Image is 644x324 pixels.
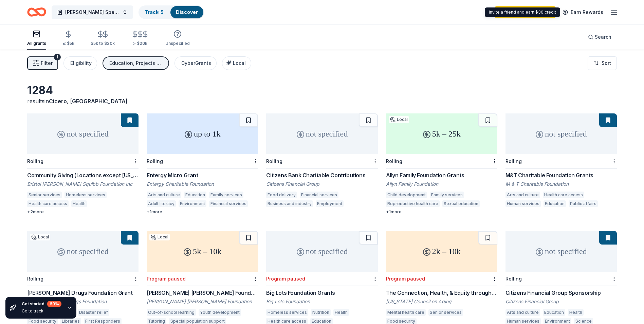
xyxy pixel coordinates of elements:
div: Financial services [300,192,338,198]
div: M&T Charitable Foundation Grants [505,171,617,179]
button: $5k to $20k [91,28,115,50]
div: Rolling [266,158,282,164]
div: Rolling [27,158,43,164]
span: Filter [41,59,53,67]
button: Education, Projects & programming [103,56,169,70]
div: Allyn Family Foundation [386,181,497,187]
div: Rolling [505,158,522,164]
div: 1284 [27,84,139,97]
div: [PERSON_NAME] [PERSON_NAME] Foundation [147,298,258,305]
div: Homeless services [266,309,308,316]
div: Big Lots Foundation [266,298,378,305]
div: Human services [505,200,541,207]
div: Citizens Financial Group [505,298,617,305]
div: Reproductive health care [386,200,440,207]
div: not specified [505,113,617,154]
span: Search [595,33,611,41]
div: Health care access [27,200,69,207]
div: Unspecified [165,41,190,46]
div: Education [543,309,565,316]
div: M & T Charitable Foundation [505,181,617,187]
div: 5k – 10k [147,231,258,272]
div: 60 % [47,301,61,307]
button: Eligibility [63,56,97,70]
div: Education [184,192,206,198]
div: Rolling [147,158,163,164]
div: Program paused [266,276,305,282]
div: Senior services [27,192,62,198]
a: not specifiedRollingM&T Charitable Foundation GrantsM & T Charitable FoundationArts and cultureHe... [505,113,617,209]
div: Business and industry [266,200,313,207]
div: Out-of-school learning [147,309,196,316]
div: Allyn Family Foundation Grants [386,171,497,179]
div: The Connection, Health, & Equity through Food (CHEF) Grant Program [386,289,497,297]
button: Filter1 [27,56,58,70]
div: Eligibility [70,59,92,67]
div: + 1 more [386,209,497,215]
div: Homeless services [65,192,107,198]
div: Go to track [22,308,61,314]
div: Entergy Micro Grant [147,171,258,179]
div: up to 1k [147,113,258,154]
button: CyberGrants [174,56,217,70]
div: Sexual education [442,200,480,207]
div: Youth development [199,309,241,316]
div: Local [389,116,409,123]
div: Family services [209,192,243,198]
div: Adult literacy [147,200,176,207]
div: 5k – 25k [386,113,497,154]
div: Rolling [386,158,402,164]
div: Health [568,309,584,316]
button: Search [583,30,617,44]
a: up to 1kRollingEntergy Micro GrantEntergy Charitable FoundationArts and cultureEducationFamily se... [147,113,258,215]
div: Family services [430,192,464,198]
a: Track· 5 [145,9,164,15]
div: Program paused [147,276,186,282]
div: Child development [386,192,427,198]
div: Rolling [505,276,522,282]
div: + 2 more [27,209,139,215]
button: > $20k [131,28,149,50]
button: ≤ $5k [62,28,74,50]
div: Nutrition [311,309,331,316]
div: Education [544,200,566,207]
div: Health care access [543,192,584,198]
div: Invite a friend and earn $30 credit [485,7,560,17]
button: [PERSON_NAME] Speech and Language program [52,5,133,19]
div: Arts and culture [505,309,540,316]
a: 5k – 25kLocalRollingAllyn Family Foundation GrantsAllyn Family FoundationChild developmentFamily ... [386,113,497,215]
div: [PERSON_NAME] Drugs Foundation Grant [27,289,139,297]
a: Home [27,4,46,20]
div: Big Lots Foundation Grants [266,289,378,297]
div: Food delivery [266,192,297,198]
div: Arts and culture [505,192,540,198]
div: Program paused [386,276,425,282]
div: ≤ $5k [62,41,74,46]
button: Track· 5Discover [139,5,204,19]
button: All grants [27,27,46,50]
div: Arts and culture [147,192,181,198]
div: + 1 more [147,209,258,215]
div: not specified [266,113,378,154]
div: Environment [179,200,206,207]
div: Local [149,234,170,240]
div: Bristol [PERSON_NAME] Squibb Foundation Inc [27,181,139,187]
span: in [44,98,128,105]
div: Entergy Charitable Foundation [147,181,258,187]
div: results [27,97,139,105]
div: Health [333,309,349,316]
div: CyberGrants [181,59,211,67]
div: Community Giving (Locations except [US_STATE]) [27,171,139,179]
button: Unspecified [165,27,190,50]
div: Local [30,234,50,240]
div: Mental health care [386,309,426,316]
a: Earn Rewards [558,6,607,18]
div: [US_STATE] Council on Aging [386,298,497,305]
a: not specifiedRollingCommunity Giving (Locations except [US_STATE])Bristol [PERSON_NAME] Squibb Fo... [27,113,139,215]
div: Citizens Financial Group [266,181,378,187]
div: 2k – 10k [386,231,497,272]
a: Upgrade your plan [495,6,556,18]
span: Sort [602,59,611,67]
button: Sort [588,56,617,70]
div: Education, Projects & programming [109,59,164,67]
